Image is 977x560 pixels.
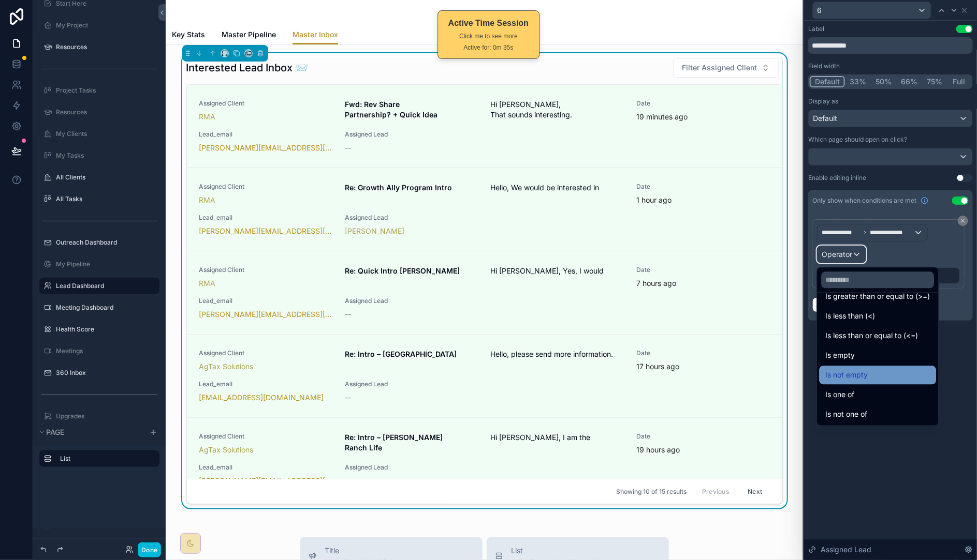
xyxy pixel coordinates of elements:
[636,432,770,441] span: Date
[293,29,338,40] span: Master Inbox
[56,86,153,95] label: Project Tasks
[345,183,452,192] strong: Re: Growth Ally Program Intro
[33,446,166,477] div: scrollable content
[345,476,351,486] span: --
[56,369,153,377] label: 360 Inbox
[826,408,868,421] span: Is not one of
[199,226,333,236] a: [PERSON_NAME][EMAIL_ADDRESS][PERSON_NAME][DOMAIN_NAME]
[199,214,333,222] span: Lead_email
[636,361,679,372] p: 17 hours ago
[448,17,529,29] div: Active Time Session
[345,297,478,305] span: Assigned Lead
[826,291,930,303] span: Is greater than or equal to (>=)
[56,260,153,268] label: My Pipeline
[448,43,529,52] div: Active for: 0m 35s
[199,445,254,455] span: AgTax Solutions
[636,112,688,122] p: 19 minutes ago
[636,445,680,455] p: 19 hours ago
[345,100,438,119] strong: Fwd: Rev Share Partnership? + Quick Idea
[345,380,478,388] span: Assigned Lead
[674,58,779,78] button: Select Button
[345,143,351,153] span: --
[616,488,687,496] span: Showing 10 of 15 results
[56,21,153,29] label: My Project
[222,25,276,46] a: Master Pipeline
[293,25,338,45] a: Master Inbox
[199,99,333,108] span: Assigned Client
[826,369,868,382] span: Is not empty
[138,542,161,557] button: Done
[37,425,143,440] button: Page
[199,309,333,320] a: [PERSON_NAME][EMAIL_ADDRESS][DOMAIN_NAME]
[187,335,782,418] a: Assigned ClientAgTax SolutionsRe: Intro – [GEOGRAPHIC_DATA]Hello, please send more information.Da...
[56,152,153,160] label: My Tasks
[826,389,855,401] span: Is one of
[636,183,770,191] span: Date
[740,483,769,500] button: Next
[512,546,601,556] span: List
[199,112,216,122] a: RMA
[199,361,254,372] span: AgTax Solutions
[345,350,457,358] strong: Re: Intro – [GEOGRAPHIC_DATA]
[199,392,324,403] a: [EMAIL_ADDRESS][DOMAIN_NAME]
[46,428,64,436] span: Page
[56,195,153,203] label: All Tasks
[56,282,153,290] label: Lead Dashboard
[199,380,333,388] span: Lead_email
[345,214,478,222] span: Assigned Lead
[345,392,351,403] span: --
[491,99,624,120] span: Hi [PERSON_NAME], That sounds interesting.
[345,266,460,275] strong: Re: Quick Intro [PERSON_NAME]
[56,43,153,51] label: Resources
[826,350,855,362] span: Is empty
[222,29,276,40] span: Master Pipeline
[491,349,624,359] span: Hello, please send more information.
[60,455,151,463] label: List
[826,310,876,323] span: Is less than (<)
[636,195,672,205] p: 1 hour ago
[172,29,205,40] span: Key Stats
[186,60,309,75] h1: Interested Lead Inbox 📨
[491,183,624,193] span: Hello, We would be interested in
[345,130,478,139] span: Assigned Lead
[56,108,153,116] label: Resources
[56,347,153,355] label: Meetings
[199,130,333,139] span: Lead_email
[199,278,216,289] a: RMA
[56,325,153,334] label: Health Score
[199,195,216,205] a: RMA
[636,278,676,289] p: 7 hours ago
[172,25,205,46] a: Key Stats
[187,418,782,501] a: Assigned ClientAgTax SolutionsRe: Intro – [PERSON_NAME] Ranch LifeHi [PERSON_NAME], I am theDate1...
[345,433,445,452] strong: Re: Intro – [PERSON_NAME] Ranch Life
[491,432,624,443] span: Hi [PERSON_NAME], I am the
[345,226,404,236] a: [PERSON_NAME]
[491,266,624,276] span: Hi [PERSON_NAME], Yes, I would
[682,63,757,73] span: Filter Assigned Client
[187,251,782,335] a: Assigned ClientRMARe: Quick Intro [PERSON_NAME]Hi [PERSON_NAME], Yes, I wouldDate7 hours agoLead_...
[56,173,153,181] label: All Clients
[199,266,333,274] span: Assigned Client
[56,130,153,138] label: My Clients
[345,463,478,472] span: Assigned Lead
[345,309,351,320] span: --
[199,463,333,472] span: Lead_email
[199,297,333,305] span: Lead_email
[56,238,153,247] label: Outreach Dashboard
[826,330,918,342] span: Is less than or equal to (<=)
